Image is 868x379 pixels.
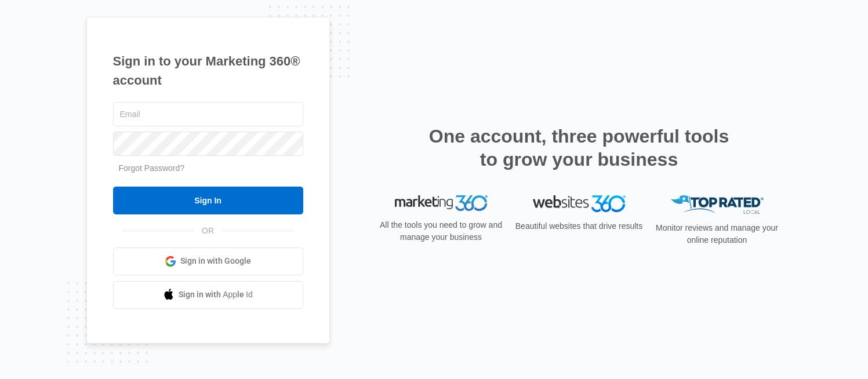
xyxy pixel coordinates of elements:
p: Beautiful websites that drive results [514,220,644,232]
a: Forgot Password? [119,163,185,173]
img: Websites 360 [533,195,626,212]
a: Sign in with Apple Id [113,281,303,309]
input: Email [113,102,303,126]
input: Sign In [113,187,303,214]
a: Sign in with Google [113,247,303,275]
p: Monitor reviews and manage your online reputation [652,222,782,246]
img: Marketing 360 [395,195,488,212]
span: OR [194,225,222,237]
span: Sign in with Apple Id [179,289,253,301]
img: Top Rated Local [671,195,764,214]
h2: One account, three powerful tools to grow your business [426,125,733,171]
h1: Sign in to your Marketing 360® account [113,52,303,90]
span: Sign in with Google [180,255,251,267]
p: All the tools you need to grow and manage your business [376,219,506,243]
